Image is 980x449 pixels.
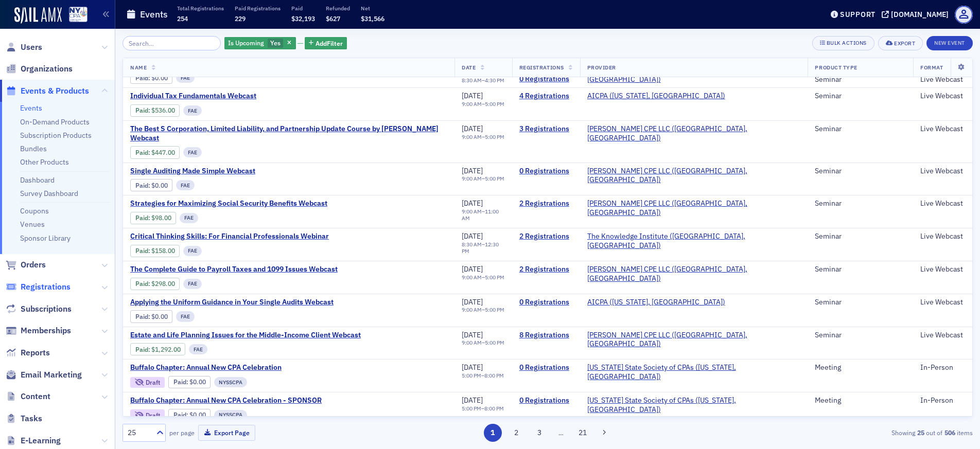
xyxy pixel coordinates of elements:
div: Paid: 0 - $0 [130,71,172,84]
a: [PERSON_NAME] CPE LLC ([GEOGRAPHIC_DATA], [GEOGRAPHIC_DATA]) [587,199,801,217]
a: [PERSON_NAME] CPE LLC ([GEOGRAPHIC_DATA], [GEOGRAPHIC_DATA]) [587,167,801,185]
a: 8 Registrations [519,331,573,340]
time: 5:00 PM [462,405,481,412]
a: Individual Tax Fundamentals Webcast [130,92,303,101]
span: Format [920,64,943,71]
span: Events & Products [21,85,89,97]
span: [DATE] [462,363,483,372]
span: : [135,182,151,189]
a: Paid [135,280,148,288]
span: $98.00 [151,214,171,222]
div: Paid: 0 - $0 [168,376,211,388]
a: 2 Registrations [519,199,573,208]
span: Add Filter [316,39,343,48]
div: Paid: 2 - $15800 [130,245,180,257]
div: Live Webcast [920,124,965,134]
button: 2 [507,424,525,442]
time: 5:00 PM [485,274,504,281]
div: Meeting [815,363,906,372]
div: 25 [128,427,150,438]
div: Live Webcast [920,331,965,340]
div: Paid: 0 - $0 [130,179,172,191]
a: Orders [6,259,46,271]
div: NYSSCPA [214,410,247,420]
div: Paid: 0 - $0 [130,310,172,322]
span: [DATE] [462,297,483,307]
a: SailAMX [14,7,62,24]
a: Organizations [6,63,73,75]
time: 9:00 AM [462,274,482,281]
div: Showing out of items [696,428,973,437]
a: AICPA ([US_STATE], [GEOGRAPHIC_DATA]) [587,298,725,307]
span: Users [21,42,42,53]
span: Product Type [815,64,857,71]
a: Critical Thinking Skills: For Financial Professionals Webinar [130,232,329,241]
div: – [462,405,504,412]
a: Paid [173,411,186,419]
a: Paid [135,313,148,320]
span: $627 [326,14,340,23]
div: – [462,208,505,222]
span: $0.00 [189,411,206,419]
span: : [135,280,151,288]
div: Export [894,41,915,46]
span: 229 [235,14,246,23]
div: Yes [224,37,296,50]
div: Draft [130,377,165,388]
a: [PERSON_NAME] CPE LLC ([GEOGRAPHIC_DATA], [GEOGRAPHIC_DATA]) [587,124,801,142]
span: : [135,313,151,320]
a: Applying the Uniform Guidance in Your Single Audits Webcast [130,298,334,307]
div: FAE [183,246,202,256]
a: Strategies for Maximizing Social Security Benefits Webcast [130,199,327,208]
span: : [135,149,151,156]
time: 9:00 AM [462,339,482,346]
time: 9:00 AM [462,133,482,140]
a: 2 Registrations [519,265,573,274]
span: : [173,378,189,386]
div: – [462,134,504,140]
button: 3 [531,424,549,442]
button: Export [878,36,923,50]
label: per page [169,428,195,437]
a: Venues [20,220,45,229]
div: Support [840,10,876,19]
span: $0.00 [189,378,206,386]
a: [US_STATE] State Society of CPAs ([US_STATE], [GEOGRAPHIC_DATA]) [587,396,801,414]
div: Paid: 2 - $29800 [130,278,180,290]
span: Memberships [21,325,71,336]
div: Seminar [815,167,906,176]
span: Buffalo Chapter: Annual New CPA Celebration [130,363,303,372]
a: AICPA ([US_STATE], [GEOGRAPHIC_DATA]) [587,92,725,101]
div: – [462,372,504,379]
span: Name [130,64,147,71]
span: : [135,106,151,114]
div: FAE [183,147,202,157]
button: [DOMAIN_NAME] [882,11,952,18]
div: Seminar [815,124,906,134]
a: 3 Registrations [519,124,573,134]
div: [DOMAIN_NAME] [891,10,949,19]
a: Paid [135,182,148,189]
input: Search… [122,36,221,50]
a: Users [6,42,42,53]
a: Subscriptions [6,303,72,315]
a: Paid [173,378,186,386]
div: – [462,77,504,84]
time: 9:00 AM [462,175,482,182]
span: $536.00 [151,106,175,114]
span: : [135,74,151,82]
time: 5:00 PM [485,100,504,107]
time: 5:00 PM [485,175,504,182]
div: – [462,101,504,107]
strong: 506 [942,428,957,437]
p: Net [361,5,384,12]
span: Subscriptions [21,303,72,315]
button: New Event [926,36,973,50]
span: Surgent McCoy CPE LLC (Devon, PA) [587,331,801,349]
strong: 25 [915,428,926,437]
a: The Complete Guide to Payroll Taxes and 1099 Issues Webcast [130,265,338,274]
span: Surgent McCoy CPE LLC (Devon, PA) [587,167,801,185]
div: Live Webcast [920,298,965,307]
a: Sponsor Library [20,234,71,243]
div: Seminar [815,199,906,208]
